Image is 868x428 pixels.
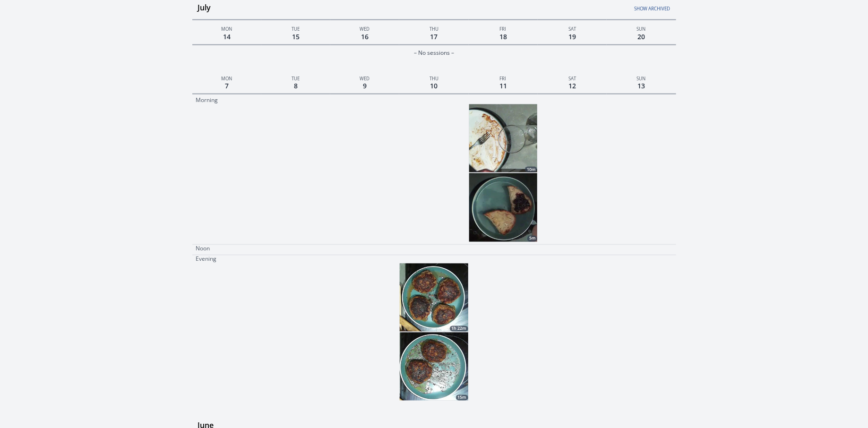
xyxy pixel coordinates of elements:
span: 7 [223,79,231,92]
p: Noon [196,245,210,253]
div: 15m [456,395,468,401]
span: 14 [221,30,232,43]
a: 15m [400,333,468,401]
p: Wed [330,74,399,82]
div: 1h 22m [450,326,468,332]
span: 20 [636,30,647,43]
p: Thu [399,74,468,82]
span: 13 [636,79,647,92]
img: 250711095345_thumb.jpeg [469,173,537,241]
span: 19 [567,30,578,43]
span: 11 [498,79,509,92]
p: Sun [607,24,676,33]
span: 10 [429,79,440,92]
p: Fri [469,74,538,82]
a: 5m [469,173,537,241]
p: Wed [330,24,399,33]
p: Tue [261,24,330,33]
span: 15 [290,30,301,43]
span: 16 [359,30,370,43]
img: 250710231724_thumb.jpeg [469,104,537,172]
a: 1h 22m [400,264,468,332]
p: Sat [538,24,607,33]
span: 8 [292,79,300,92]
p: Sat [538,74,607,82]
p: Mon [192,74,261,82]
p: Morning [196,96,218,104]
p: Evening [196,256,217,263]
img: 250710180438_thumb.jpeg [400,264,468,332]
a: 10m [469,104,537,172]
span: 9 [361,79,369,92]
p: Mon [192,24,261,33]
p: Thu [399,24,468,33]
p: Sun [607,74,676,82]
div: 10m [525,167,537,172]
span: 12 [567,79,578,92]
img: 250710213150_thumb.jpeg [400,333,468,401]
p: Tue [261,74,330,82]
span: 17 [429,30,440,43]
span: 18 [498,30,509,43]
div: – No sessions – [192,47,676,59]
div: 5m [527,236,537,241]
p: Fri [469,24,538,33]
